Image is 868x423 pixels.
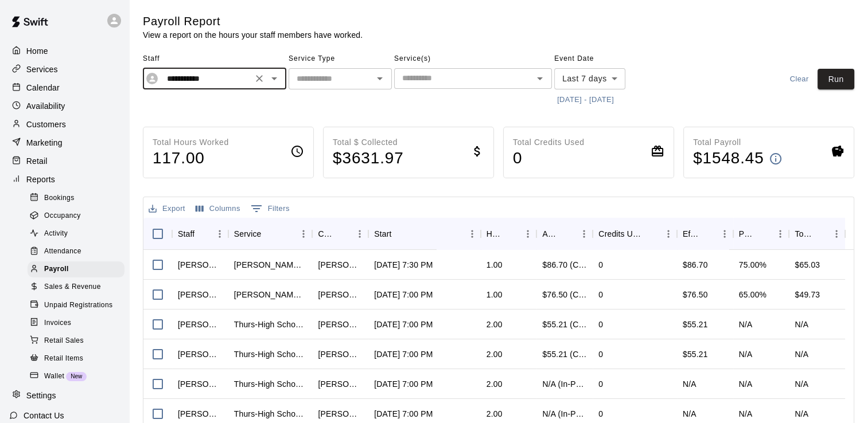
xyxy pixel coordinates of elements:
h4: $ 3631.97 [333,148,404,169]
div: N/A (In-Person) [542,378,587,390]
div: Start [374,218,391,250]
button: Sort [335,226,351,242]
button: Menu [211,225,228,242]
p: Marketing [26,137,63,148]
div: Activity [28,226,124,242]
div: N/A [739,348,753,360]
div: Amount Paid [542,218,559,250]
span: Event Date [554,50,655,68]
div: Effective Price [677,218,733,250]
div: Austin Knox [318,319,363,330]
div: N/A [795,408,808,420]
p: Calendar [26,82,60,93]
span: New [66,373,87,379]
div: Sep 11, 2025, 7:00 PM [374,348,433,360]
p: Total Payroll [693,136,783,148]
div: Last 7 days [554,68,625,89]
button: [DATE] - [DATE] [554,91,617,109]
div: Sep 11, 2025, 7:00 PM [374,408,433,420]
div: 0 [598,378,603,390]
div: Staff [172,218,228,250]
div: N/A [739,378,753,390]
div: Dana Little [318,378,363,390]
span: Service(s) [394,50,552,68]
div: Thurs-High School advanced Fall fielding/hitting/pitching/arm care training (7-9pm) [234,408,307,420]
div: N/A [739,408,753,420]
a: Occupancy [28,207,129,225]
h4: $ 1548.45 [693,148,764,169]
div: 2.00 [486,408,503,420]
div: Effective Price [683,218,700,250]
div: WalletNew [28,369,124,385]
div: Pay Rate [739,218,756,250]
div: Service [234,218,262,250]
a: Calendar [9,79,120,96]
div: Availability [9,97,120,115]
button: Sort [392,226,408,242]
button: Sort [503,226,519,242]
div: Andrea Hathaway 1 hr lesson (Softball pitching, hitting/fielding) [234,289,307,300]
div: $55.21 (Cheque) [542,319,587,330]
div: N/A [795,378,808,390]
div: Home [9,42,120,60]
div: Thurs-High School advanced Fall fielding/hitting/pitching/arm care training (7-9pm) [234,319,307,330]
div: Total Pay [789,218,845,250]
div: Unpaid Registrations [28,297,124,314]
div: Invoices [28,315,124,331]
div: $86.70 [677,250,733,280]
div: Jeremy Almaguer [178,259,223,271]
button: Sort [812,226,828,242]
div: $86.70 (Card) [542,259,587,271]
div: Chad Massengale [178,378,223,390]
span: Sales & Revenue [44,281,101,293]
div: $55.21 (Cheque) [542,348,587,360]
a: Settings [9,387,120,404]
div: Staff [178,218,194,250]
div: $49.73 [795,289,820,300]
div: Chad Massengale [178,319,223,330]
button: Menu [660,225,677,242]
button: Menu [828,225,845,242]
p: Total Hours Worked [153,136,229,148]
div: Customer [318,218,335,250]
button: Open [266,70,282,87]
span: Unpaid Registrations [44,300,112,311]
button: Open [532,70,548,87]
p: Availability [26,100,65,112]
h4: 117.00 [153,148,229,169]
div: N/A [677,369,733,399]
button: Menu [519,225,536,242]
div: Thurs-High School advanced Fall fielding/hitting/pitching/arm care training (7-9pm) [234,378,307,390]
div: Amount Paid [536,218,593,250]
div: N/A (In-Person) [542,408,587,420]
div: N/A [739,319,753,330]
div: Service [228,218,313,250]
span: Occupancy [44,210,81,222]
a: Unpaid Registrations [28,296,129,314]
a: Services [9,61,120,78]
button: Clear [251,70,267,87]
div: Liz Guerra [318,289,363,300]
div: $55.21 [677,339,733,369]
div: Reports [9,171,120,188]
button: Menu [464,225,481,242]
div: Total Pay [795,218,812,250]
div: N/A [795,348,808,360]
h4: 0 [513,148,584,169]
div: Credits Used [593,218,677,250]
a: Bookings [28,189,129,207]
p: Settings [26,390,56,401]
div: Austin Knox [318,348,363,360]
div: Occupancy [28,208,124,224]
button: Clear [781,69,818,90]
p: Home [26,45,48,57]
span: Payroll [44,264,69,275]
span: Service Type [289,50,392,68]
div: Jeremy Almaguer 1 Hr Lesson (hitting, fielding) [234,259,307,271]
div: Marketing [9,134,120,151]
a: Retail Sales [28,332,129,350]
div: 75.00% [739,259,766,271]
